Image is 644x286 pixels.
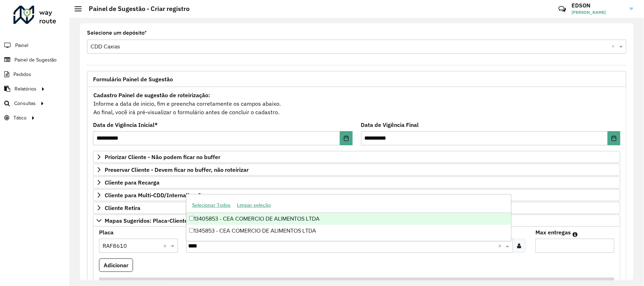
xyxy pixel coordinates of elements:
[93,189,620,201] a: Cliente para Multi-CDD/Internalização
[105,167,249,173] span: Preservar Cliente - Devem ficar no buffer, não roteirizar
[93,121,158,129] label: Data de Vigência Inicial
[555,1,570,17] a: Contato Rápido
[340,131,353,145] button: Choose Date
[234,200,274,211] button: Limpar seleção
[14,56,57,64] span: Painel de Sugestão
[93,202,620,214] a: Cliente Retira
[189,200,234,211] button: Selecionar Todos
[611,42,617,51] span: Clear all
[13,71,31,78] span: Pedidos
[93,91,620,117] div: Informe a data de inicio, fim e preencha corretamente os campos abaixo. Ao final, você irá pré-vi...
[14,85,36,93] span: Relatórios
[99,228,114,237] label: Placa
[87,29,147,37] label: Selecione um depósito
[93,215,620,227] a: Mapas Sugeridos: Placa-Cliente
[608,131,620,145] button: Choose Date
[572,9,625,16] span: [PERSON_NAME]
[535,228,571,237] label: Max entregas
[82,5,190,13] h2: Painel de Sugestão - Criar registro
[186,225,511,237] div: 1345853 - CEA COMERCIO DE ALIMENTOS LTDA
[105,192,204,198] span: Cliente para Multi-CDD/Internalização
[163,241,169,250] span: Clear all
[93,176,620,188] a: Cliente para Recarga
[93,92,210,99] strong: Cadastro Painel de sugestão de roteirização:
[186,194,511,241] ng-dropdown-panel: Options list
[572,2,625,9] h3: EDSON
[105,180,159,185] span: Cliente para Recarga
[361,121,419,129] label: Data de Vigência Final
[105,205,140,211] span: Cliente Retira
[14,100,36,107] span: Consultas
[13,114,27,122] span: Tático
[93,76,173,82] span: Formulário Painel de Sugestão
[15,42,28,49] span: Painel
[93,151,620,163] a: Priorizar Cliente - Não podem ficar no buffer
[105,154,220,160] span: Priorizar Cliente - Não podem ficar no buffer
[93,164,620,176] a: Preservar Cliente - Devem ficar no buffer, não roteirizar
[498,241,504,250] span: Clear all
[573,232,578,237] em: Máximo de clientes que serão colocados na mesma rota com os clientes informados
[186,213,511,225] div: 13405853 - CEA COMERCIO DE ALIMENTOS LTDA
[99,258,133,272] button: Adicionar
[105,218,188,223] span: Mapas Sugeridos: Placa-Cliente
